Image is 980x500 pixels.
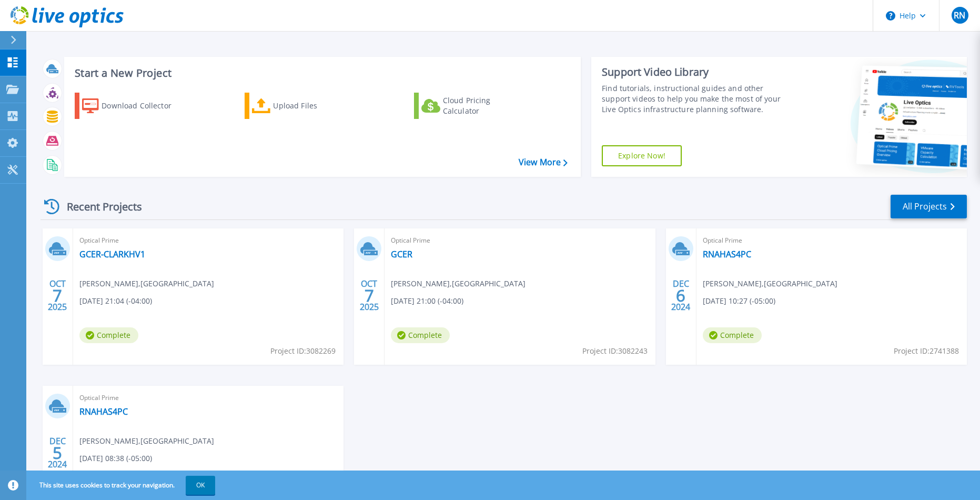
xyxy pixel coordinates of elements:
span: 5 [53,448,62,457]
div: Download Collector [102,95,186,116]
span: 7 [365,291,374,300]
button: OK [186,476,215,495]
div: OCT 2025 [47,276,67,315]
div: DEC 2024 [47,434,67,472]
span: [DATE] 21:00 (-04:00) [391,295,463,307]
span: Project ID: 2741388 [894,345,959,357]
a: View More [519,157,568,167]
span: Complete [391,327,450,343]
span: [DATE] 10:27 (-05:00) [703,295,775,307]
a: RNAHAS4PC [703,249,751,259]
span: Complete [703,327,762,343]
a: All Projects [891,195,967,218]
a: RNAHAS4PC [79,406,128,417]
a: GCER [391,249,412,259]
span: Optical Prime [79,235,337,246]
div: Recent Projects [41,194,156,219]
span: [PERSON_NAME] , [GEOGRAPHIC_DATA] [391,278,526,289]
a: Explore Now! [602,145,682,166]
div: Cloud Pricing Calculator [443,95,527,116]
span: Optical Prime [703,235,961,246]
a: Upload Files [245,93,362,119]
h3: Start a New Project [75,67,567,79]
div: Upload Files [273,95,357,116]
a: Cloud Pricing Calculator [414,93,531,119]
span: Project ID: 3082269 [270,345,336,357]
span: [PERSON_NAME] , [GEOGRAPHIC_DATA] [79,278,214,289]
span: [DATE] 21:04 (-04:00) [79,295,152,307]
div: DEC 2024 [671,276,691,315]
div: Find tutorials, instructional guides and other support videos to help you make the most of your L... [602,83,793,115]
span: This site uses cookies to track your navigation. [29,476,215,495]
a: GCER-CLARKHV1 [79,249,145,259]
a: Download Collector [75,93,192,119]
span: RN [954,11,965,19]
span: Optical Prime [79,392,337,404]
div: Support Video Library [602,65,793,79]
span: Project ID: 3082243 [582,345,648,357]
span: [DATE] 08:38 (-05:00) [79,453,152,464]
span: Complete [79,327,138,343]
span: Optical Prime [391,235,649,246]
div: OCT 2025 [359,276,379,315]
span: 7 [53,291,62,300]
span: [PERSON_NAME] , [GEOGRAPHIC_DATA] [79,435,214,447]
span: [PERSON_NAME] , [GEOGRAPHIC_DATA] [703,278,837,289]
span: 6 [676,291,685,300]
